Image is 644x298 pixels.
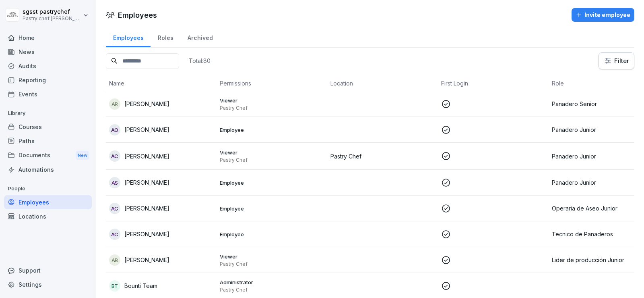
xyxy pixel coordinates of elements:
a: Home [4,31,92,45]
p: Pastry Chef [220,157,324,163]
div: AO [109,124,120,135]
a: Paths [4,134,92,148]
a: Employees [106,27,151,47]
a: Settings [4,277,92,292]
a: Locations [4,209,92,223]
p: [PERSON_NAME] [124,256,169,264]
p: Employee [220,126,324,133]
div: Documents [4,148,92,163]
p: Employee [220,205,324,212]
p: [PERSON_NAME] [124,152,169,160]
p: Total: 80 [189,57,211,65]
p: Viewer [220,253,324,260]
p: [PERSON_NAME] [124,178,169,187]
th: Location [327,76,438,91]
p: Pastry Chef [330,152,435,160]
div: AC [109,229,120,240]
a: Employees [4,195,92,209]
p: Viewer [220,97,324,104]
div: BT [109,280,120,292]
div: New [76,151,89,160]
p: Library [4,107,92,120]
a: Automations [4,163,92,177]
a: Reporting [4,73,92,87]
p: Pastry chef [PERSON_NAME] y Cocina gourmet [23,16,81,21]
p: Employee [220,231,324,238]
div: AS [109,177,120,188]
div: AC [109,150,120,162]
a: Events [4,87,92,101]
a: News [4,45,92,59]
p: Administrator [220,279,324,286]
p: sgsst pastrychef [23,8,81,15]
button: Filter [599,53,634,69]
a: Roles [151,27,180,47]
p: [PERSON_NAME] [124,125,169,134]
div: AR [109,98,120,110]
h1: Employees [118,10,157,21]
p: Employee [220,179,324,186]
th: Permissions [217,76,327,91]
p: Viewer [220,149,324,156]
div: AC [109,203,120,214]
th: Name [106,76,217,91]
a: Courses [4,120,92,134]
p: Pastry Chef [220,261,324,267]
p: Pastry Chef [220,287,324,293]
a: Audits [4,59,92,73]
div: AB [109,254,120,266]
button: Invite employee [572,8,634,22]
p: [PERSON_NAME] [124,230,169,238]
div: Support [4,263,92,277]
p: [PERSON_NAME] [124,100,169,108]
p: People [4,182,92,195]
p: [PERSON_NAME] [124,204,169,213]
th: First Login [438,76,549,91]
div: Invite employee [576,10,630,19]
div: Filter [604,57,629,65]
a: DocumentsNew [4,148,92,163]
p: Pastry Chef [220,105,324,111]
p: Bounti Team [124,281,157,290]
a: Archived [180,27,220,47]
